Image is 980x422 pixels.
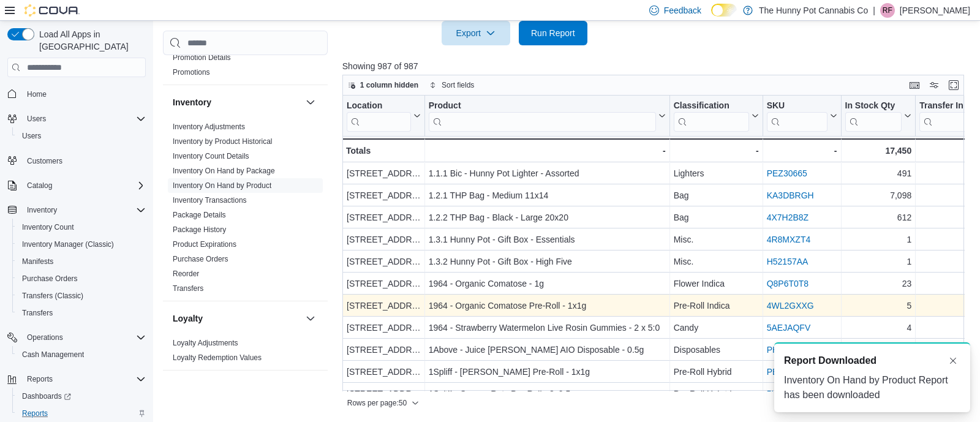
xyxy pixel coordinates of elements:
[173,353,262,363] span: Loyalty Redemption Values
[22,372,146,386] span: Reports
[766,100,837,132] button: SKU
[347,321,421,336] div: [STREET_ADDRESS]
[17,406,53,421] a: Reports
[2,85,151,102] button: Home
[173,339,238,347] a: Loyalty Adjustments
[711,17,712,17] span: Dark Mode
[673,100,758,132] button: Classification
[845,143,911,158] div: 17,450
[347,255,421,269] div: [STREET_ADDRESS]
[17,237,119,252] a: Inventory Manager (Classic)
[845,211,911,225] div: 612
[22,131,41,141] span: Users
[424,78,479,92] button: Sort fields
[428,100,655,112] div: Product
[173,137,273,146] span: Inventory by Product Historical
[346,143,421,158] div: Totals
[428,255,665,269] div: 1.3.2 Hunny Pot - Gift Box - High Five
[845,233,911,247] div: 1
[784,353,876,368] span: Report Downloaded
[673,255,758,269] div: Misc.
[17,254,58,269] a: Manifests
[22,391,71,401] span: Dashboards
[22,239,114,249] span: Inventory Manager (Classic)
[946,78,961,92] button: Enter fullscreen
[22,111,146,126] span: Users
[12,304,151,322] button: Transfers
[173,181,271,190] a: Inventory On Hand by Product
[173,53,231,62] span: Promotion Details
[664,4,701,17] span: Feedback
[428,233,665,247] div: 1.3.1 Hunny Pot - Gift Box - Essentials
[673,189,758,203] div: Bag
[711,4,737,17] input: Dark Mode
[173,338,238,348] span: Loyalty Adjustments
[673,387,758,402] div: Pre-Roll Hybrid
[173,239,236,249] span: Product Expirations
[173,225,226,234] a: Package History
[17,271,146,286] span: Purchase Orders
[442,80,474,90] span: Sort fields
[12,388,151,405] a: Dashboards
[17,254,146,269] span: Manifests
[173,210,226,220] span: Package Details
[27,205,57,215] span: Inventory
[173,284,203,293] a: Transfers
[22,178,57,193] button: Catalog
[22,308,53,318] span: Transfers
[17,220,146,235] span: Inventory Count
[173,240,236,249] a: Product Expirations
[27,374,53,384] span: Reports
[12,236,151,253] button: Inventory Manager (Classic)
[531,27,575,39] span: Run Report
[27,333,63,342] span: Operations
[27,114,46,124] span: Users
[845,167,911,181] div: 491
[12,346,151,363] button: Cash Management
[173,312,203,325] h3: Loyalty
[347,365,421,380] div: [STREET_ADDRESS]
[845,321,911,336] div: 4
[845,100,902,112] div: In Stock Qty
[428,189,665,203] div: 1.2.1 THP Bag - Medium 11x14
[173,269,199,278] a: Reorder
[17,271,83,286] a: Purchase Orders
[22,203,62,217] button: Inventory
[428,387,665,402] div: 1Spliff - Orange Rntz Pre-Roll - 3x0.5g
[766,323,810,333] a: 5AEJAQFV
[673,211,758,225] div: Bag
[428,100,665,132] button: Product
[347,189,421,203] div: [STREET_ADDRESS]
[845,299,911,314] div: 5
[347,233,421,247] div: [STREET_ADDRESS]
[766,143,837,158] div: -
[22,291,83,301] span: Transfers (Classic)
[673,277,758,292] div: Flower Indica
[883,3,892,18] span: RF
[17,129,146,143] span: Users
[173,195,247,205] span: Inventory Transactions
[784,353,960,368] div: Notification
[766,100,827,132] div: SKU URL
[673,321,758,336] div: Candy
[22,111,51,126] button: Users
[766,301,813,311] a: 4WL2GXXG
[173,96,301,108] button: Inventory
[766,100,827,112] div: SKU
[173,53,231,62] a: Promotion Details
[22,274,78,284] span: Purchase Orders
[342,60,970,72] p: Showing 987 of 987
[303,311,318,326] button: Loyalty
[17,347,146,362] span: Cash Management
[12,253,151,270] button: Manifests
[17,237,146,252] span: Inventory Manager (Classic)
[873,3,875,18] p: |
[845,255,911,269] div: 1
[766,213,808,223] a: 4X7H2B8Z
[347,387,421,402] div: [STREET_ADDRESS]
[173,196,247,205] a: Inventory Transactions
[24,4,80,17] img: Cova
[442,21,510,45] button: Export
[22,372,58,386] button: Reports
[173,254,228,264] span: Purchase Orders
